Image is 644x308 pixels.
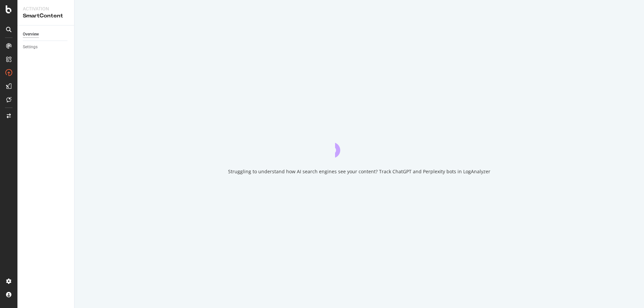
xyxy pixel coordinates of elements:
[335,133,383,158] div: animation
[23,31,39,38] div: Overview
[23,5,69,12] div: Activation
[23,44,69,51] a: Settings
[23,12,69,20] div: SmartContent
[23,44,38,51] div: Settings
[23,31,69,38] a: Overview
[228,168,490,175] div: Struggling to understand how AI search engines see your content? Track ChatGPT and Perplexity bot...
